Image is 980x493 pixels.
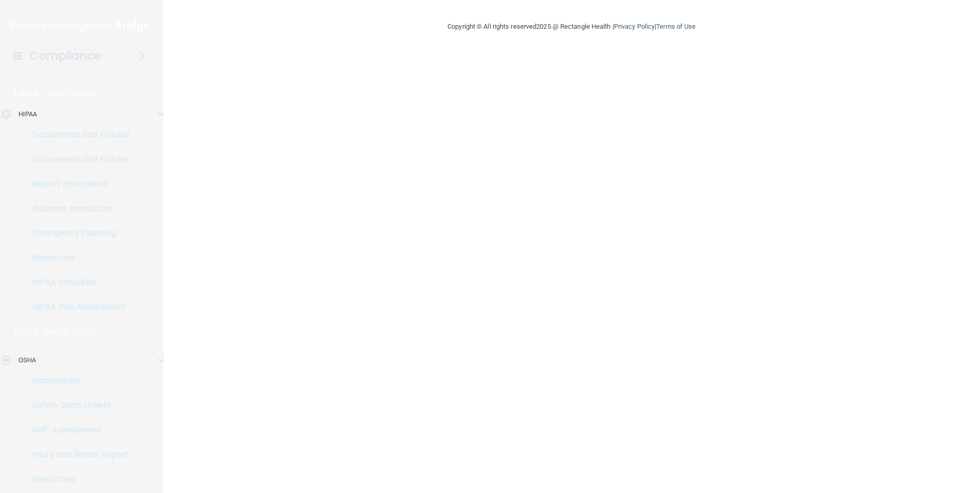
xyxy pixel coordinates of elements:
[45,88,99,100] p: Learn More!
[7,228,147,238] p: Emergency Planning
[7,154,147,165] p: Documents and Policies
[14,325,39,338] p: OSHA
[7,130,147,140] p: Documents and Policies
[18,354,36,366] p: OSHA
[7,449,147,460] p: Injury and Illness Report
[7,302,147,312] p: HIPAA Risk Assessment
[7,203,147,214] p: Business Associates
[614,23,655,30] a: Privacy Policy
[7,179,147,189] p: Report an Incident
[12,16,151,36] img: PMB logo
[30,49,101,63] h4: Compliance
[7,425,147,435] p: Self-Assessment
[45,325,99,338] p: Learn More!
[7,253,147,263] p: Resources
[7,376,147,386] p: Documents
[384,10,759,43] div: Copyright © All rights reserved 2025 @ Rectangle Health | |
[14,88,40,100] p: HIPAA
[7,474,147,484] p: Resources
[7,277,147,287] p: HIPAA Checklist
[7,400,147,410] p: Safety Data Sheets
[18,108,37,120] p: HIPAA
[656,23,696,30] a: Terms of Use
